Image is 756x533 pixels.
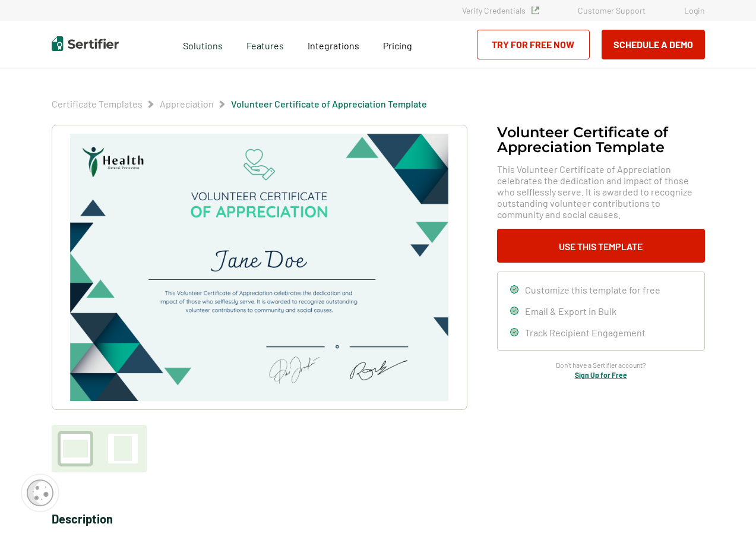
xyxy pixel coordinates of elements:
span: Track Recipient Engagement [525,327,646,338]
a: Integrations [308,37,359,52]
a: Sign Up for Free [575,371,627,379]
span: Appreciation [160,98,214,110]
a: Verify Credentials [462,5,539,15]
div: Breadcrumb [52,98,427,110]
iframe: Chat Widget [697,476,756,533]
a: Login [684,5,705,15]
span: Solutions [183,37,223,52]
a: Pricing [383,37,412,52]
img: Cookie Popup Icon [27,480,53,506]
span: Certificate Templates [52,98,143,110]
span: Don’t have a Sertifier account? [556,359,646,371]
img: Sertifier | Digital Credentialing Platform [52,36,119,51]
a: Certificate Templates [52,98,143,109]
a: Volunteer Certificate of Appreciation Template [231,98,427,109]
a: Try for Free Now [477,30,590,59]
span: Email & Export in Bulk [525,305,616,317]
a: Customer Support [578,5,646,15]
h1: Volunteer Certificate of Appreciation Template [497,125,705,154]
span: Pricing [383,40,412,51]
a: Appreciation [160,98,214,109]
span: Description [52,512,113,526]
span: This Volunteer Certificate of Appreciation celebrates the dedication and impact of those who self... [497,163,705,220]
img: Verified [532,7,539,14]
span: Customize this template for free [525,284,660,295]
span: Features [246,37,284,52]
button: Schedule a Demo [602,30,705,59]
img: Volunteer Certificate of Appreciation Template [70,134,448,401]
button: Use This Template [497,229,705,263]
span: Integrations [308,40,359,51]
span: Volunteer Certificate of Appreciation Template [231,98,427,110]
